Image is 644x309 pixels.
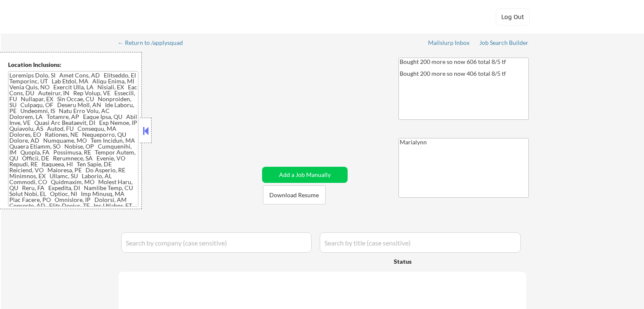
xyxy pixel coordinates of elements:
[428,39,470,48] a: Mailslurp Inbox
[262,167,348,183] button: Add a Job Manually
[118,39,191,48] a: ← Return to /applysquad
[320,232,521,253] input: Search by title (case sensitive)
[118,40,191,46] div: ← Return to /applysquad
[8,61,138,69] div: Location Inclusions:
[394,254,467,269] div: Status
[496,8,530,25] button: Log Out
[121,232,312,253] input: Search by company (case sensitive)
[428,40,470,46] div: Mailslurp Inbox
[479,40,529,46] div: Job Search Builder
[263,185,326,204] button: Download Resume
[479,39,529,48] a: Job Search Builder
